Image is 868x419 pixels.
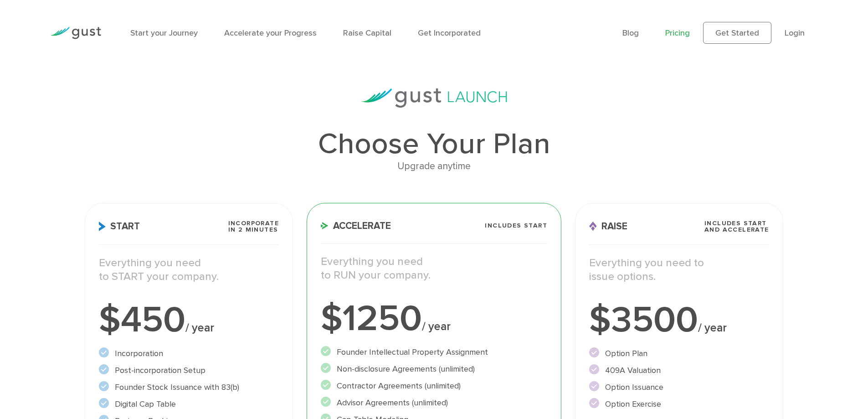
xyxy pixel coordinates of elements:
[361,88,507,108] img: gust-launch-logos.svg
[589,222,627,231] span: Raise
[99,398,279,410] li: Digital Cap Table
[485,222,547,229] span: Includes START
[321,300,547,337] div: $1250
[589,364,769,377] li: 409A Valuation
[321,221,391,231] span: Accelerate
[130,28,198,38] a: Start your Journey
[321,255,547,282] p: Everything you need to RUN your company.
[321,346,547,358] li: Founder Intellectual Property Assignment
[321,380,547,392] li: Contractor Agreements (unlimited)
[622,28,639,38] a: Blog
[224,28,317,38] a: Accelerate your Progress
[85,159,783,174] div: Upgrade anytime
[589,302,769,338] div: $3500
[703,22,771,44] a: Get Started
[99,222,106,231] img: Start Icon X2
[589,256,769,284] p: Everything you need to issue options.
[50,27,101,39] img: Gust Logo
[343,28,391,38] a: Raise Capital
[589,381,769,393] li: Option Issuance
[99,222,140,231] span: Start
[665,28,690,38] a: Pricing
[85,129,783,159] h1: Choose Your Plan
[99,364,279,377] li: Post-incorporation Setup
[422,320,451,333] span: / year
[321,397,547,409] li: Advisor Agreements (unlimited)
[698,321,727,335] span: / year
[185,321,214,335] span: / year
[589,398,769,410] li: Option Exercise
[99,381,279,393] li: Founder Stock Issuance with 83(b)
[99,256,279,284] p: Everything you need to START your company.
[321,222,329,229] img: Accelerate Icon
[418,28,481,38] a: Get Incorporated
[99,302,279,338] div: $450
[321,363,547,375] li: Non-disclosure Agreements (unlimited)
[785,28,805,38] a: Login
[589,347,769,360] li: Option Plan
[589,222,597,231] img: Raise Icon
[704,220,769,233] span: Includes START and ACCELERATE
[228,220,279,233] span: Incorporate in 2 Minutes
[99,347,279,360] li: Incorporation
